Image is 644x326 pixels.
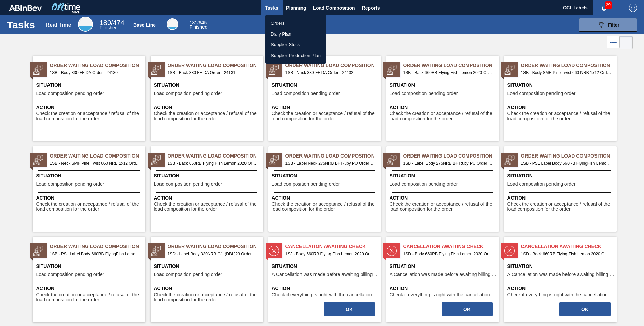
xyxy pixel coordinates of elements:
a: Supplier Stock [265,39,326,50]
a: Supplier Production Plan [265,50,326,61]
a: Orders [265,18,326,29]
a: Daily Plan [265,29,326,40]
